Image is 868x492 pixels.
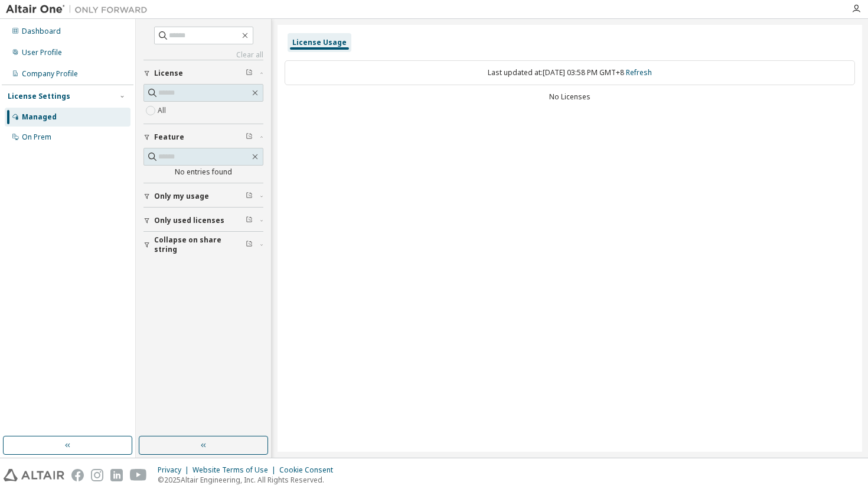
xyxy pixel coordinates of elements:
[22,112,57,122] div: Managed
[143,124,263,150] button: Feature
[8,92,70,101] div: License Settings
[246,192,253,201] span: Clear filter
[4,469,64,481] img: altair_logo.svg
[91,469,103,481] img: instagram.svg
[143,232,263,258] button: Collapse on share string
[22,27,61,36] div: Dashboard
[154,69,183,78] span: License
[246,132,253,142] span: Clear filter
[285,60,855,85] div: Last updated at: [DATE] 03:58 PM GMT+8
[143,60,263,86] button: License
[246,240,253,250] span: Clear filter
[154,216,224,225] span: Only used licenses
[22,69,78,79] div: Company Profile
[246,216,253,225] span: Clear filter
[154,192,209,201] span: Only my usage
[158,465,192,475] div: Privacy
[71,469,84,481] img: facebook.svg
[143,208,263,234] button: Only used licenses
[22,132,51,142] div: On Prem
[285,92,855,102] div: No Licenses
[158,103,168,118] label: All
[22,48,62,57] div: User Profile
[154,235,246,254] span: Collapse on share string
[246,69,253,78] span: Clear filter
[158,475,340,485] p: © 2025 Altair Engineering, Inc. All Rights Reserved.
[626,67,652,77] a: Refresh
[110,469,123,481] img: linkedin.svg
[192,465,279,475] div: Website Terms of Use
[143,183,263,209] button: Only my usage
[6,4,154,15] img: Altair One
[130,469,147,481] img: youtube.svg
[143,167,263,177] div: No entries found
[154,132,184,142] span: Feature
[292,38,347,47] div: License Usage
[143,50,263,60] a: Clear all
[279,465,340,475] div: Cookie Consent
